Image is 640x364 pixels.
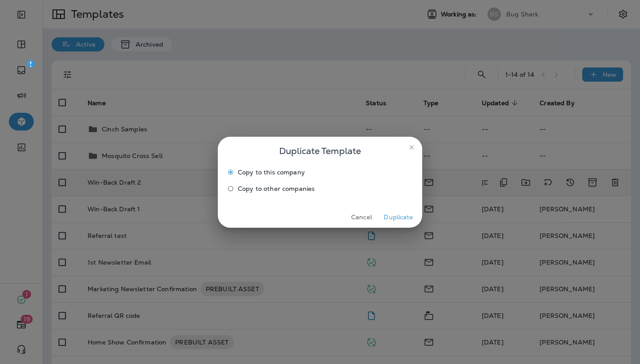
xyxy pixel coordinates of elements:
span: Duplicate Template [279,144,361,158]
button: Duplicate [382,210,415,224]
span: Copy to this company [238,169,305,176]
button: close [404,140,419,154]
span: Copy to other companies [238,185,315,192]
button: Cancel [345,210,378,224]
